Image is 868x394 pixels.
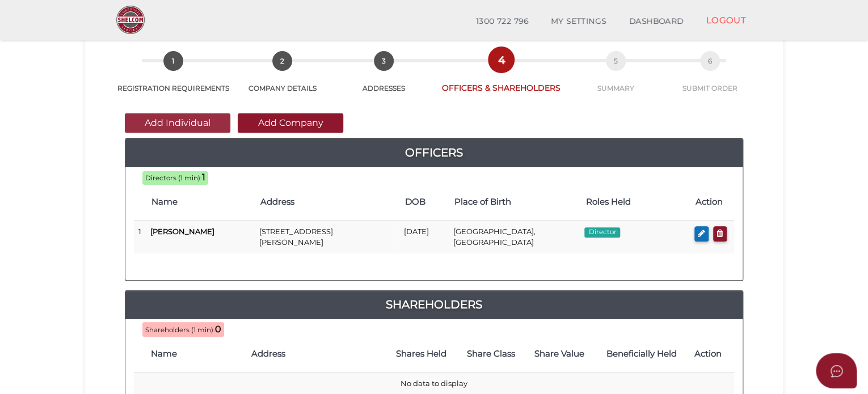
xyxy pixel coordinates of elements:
span: 5 [606,51,626,71]
span: 2 [272,51,292,71]
a: 1300 722 796 [465,10,540,33]
a: 6SUBMIT ORDER [665,63,755,93]
button: Add Company [238,113,343,133]
span: 3 [374,51,394,71]
a: 1REGISTRATION REQUIREMENTS [113,63,233,93]
td: 1 [134,221,146,253]
h4: Shares Held [392,349,451,359]
span: Shareholders (1 min): [145,326,215,334]
td: [STREET_ADDRESS][PERSON_NAME] [255,221,399,253]
span: 6 [700,51,720,71]
h4: Address [260,197,394,207]
h4: Share Value [531,349,588,359]
a: Officers [125,143,743,162]
span: Directors (1 min): [145,174,202,182]
a: 4OFFICERS & SHAREHOLDERS [436,62,566,94]
h4: Share Class [462,349,520,359]
h4: Name [151,197,249,207]
span: Director [584,227,620,238]
span: 4 [491,50,511,70]
h4: Action [696,197,728,207]
td: [DATE] [399,221,449,253]
a: LOGOUT [694,9,757,32]
td: [GEOGRAPHIC_DATA], [GEOGRAPHIC_DATA] [449,221,580,253]
h4: Roles Held [585,197,684,207]
h4: Address [251,349,381,359]
h4: Action [694,349,728,359]
h4: Beneficially Held [600,349,683,359]
h4: Place of Birth [454,197,575,207]
a: Shareholders [125,295,743,313]
h4: Name [151,349,240,359]
span: 1 [163,51,183,71]
a: DASHBOARD [618,10,695,33]
a: 5SUMMARY [566,63,665,93]
b: 0 [215,324,221,334]
a: MY SETTINGS [540,10,618,33]
b: 1 [202,172,205,183]
b: [PERSON_NAME] [150,227,214,236]
button: Add Individual [125,113,230,133]
a: 3ADDRESSES [332,63,436,93]
button: Open asap [816,353,857,388]
a: 2COMPANY DETAILS [233,63,331,93]
h4: DOB [405,197,443,207]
